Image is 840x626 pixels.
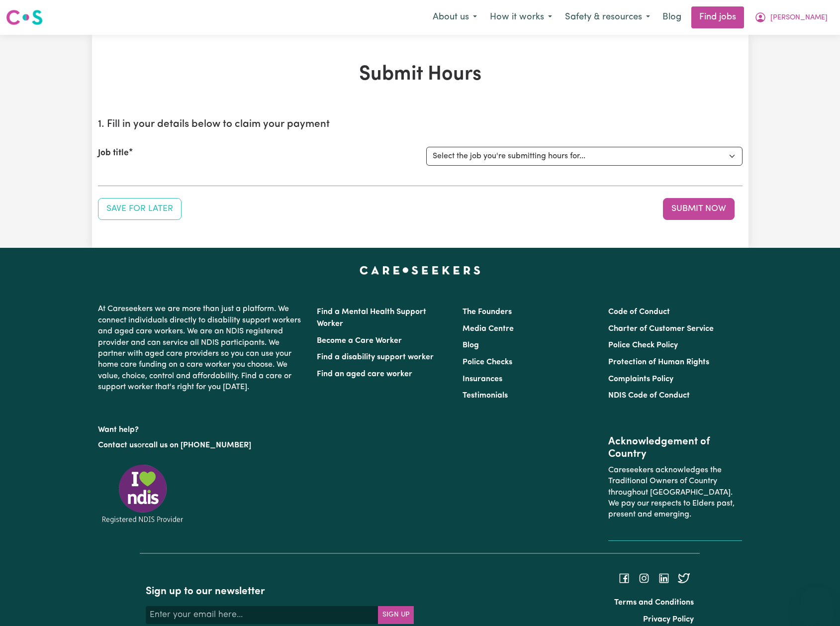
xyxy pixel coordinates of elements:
[98,118,743,131] h2: 1. Fill in your details below to claim your payment
[463,325,514,333] a: Media Centre
[638,574,650,582] a: Follow Careseekers on Instagram
[608,358,709,366] a: Protection of Human Rights
[463,358,512,366] a: Police Checks
[800,586,832,618] iframe: Button to launch messaging window
[691,6,744,28] a: Find jobs
[658,574,670,582] a: Follow Careseekers on LinkedIn
[463,308,512,316] a: The Founders
[98,441,137,449] a: Contact us
[317,353,434,361] a: Find a disability support worker
[608,325,714,333] a: Charter of Customer Service
[483,7,559,28] button: How it works
[608,461,742,524] p: Careseekers acknowledges the Traditional Owners of Country throughout [GEOGRAPHIC_DATA]. We pay o...
[98,420,305,435] p: Want help?
[770,12,828,23] span: [PERSON_NAME]
[98,300,305,397] p: At Careseekers we are more than just a platform. We connect individuals directly to disability su...
[643,616,694,624] a: Privacy Policy
[317,308,426,328] a: Find a Mental Health Support Worker
[608,392,690,400] a: NDIS Code of Conduct
[6,8,43,26] img: Careseekers logo
[614,599,694,607] a: Terms and Conditions
[559,7,656,28] button: Safety & resources
[426,7,483,28] button: About us
[6,6,43,29] a: Careseekers logo
[98,436,305,455] p: or
[317,337,402,345] a: Become a Care Worker
[608,375,673,383] a: Complaints Policy
[463,375,502,383] a: Insurances
[98,198,182,220] button: Save your job report
[98,63,743,87] h1: Submit Hours
[608,436,742,461] h2: Acknowledgement of Country
[98,463,187,525] img: Registered NDIS provider
[678,574,690,582] a: Follow Careseekers on Twitter
[618,574,630,582] a: Follow Careseekers on Facebook
[317,370,412,378] a: Find an aged care worker
[656,6,687,28] a: Blog
[463,341,479,349] a: Blog
[98,147,129,160] label: Job title
[608,341,678,349] a: Police Check Policy
[463,392,508,400] a: Testimonials
[146,606,378,624] input: Enter your email here...
[360,266,480,274] a: Careseekers home page
[748,7,834,28] button: My Account
[378,606,414,624] button: Subscribe
[146,586,414,598] h2: Sign up to our newsletter
[145,441,251,449] a: call us on [PHONE_NUMBER]
[608,308,670,316] a: Code of Conduct
[663,198,735,220] button: Submit your job report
